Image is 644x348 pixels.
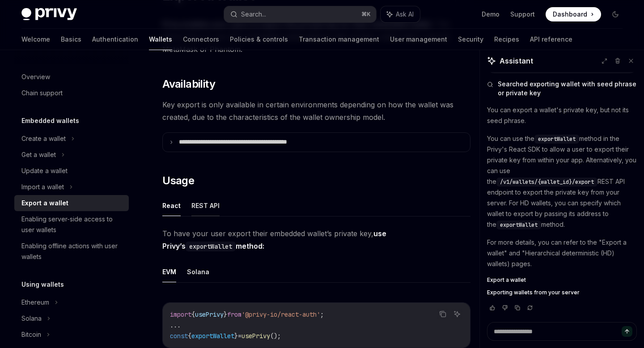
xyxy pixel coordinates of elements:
a: Update a wallet [14,163,129,179]
span: Exporting wallets from your server [487,289,580,296]
span: const [170,332,188,340]
button: React [162,195,181,216]
span: Usage [162,174,194,188]
a: Welcome [21,29,50,50]
span: } [234,332,238,340]
code: exportWallet [186,242,236,251]
span: ... [170,321,181,329]
span: /v1/wallets/{wallet_id}/export [500,178,594,186]
a: Recipes [494,29,519,50]
a: Chain support [14,85,129,101]
a: Overview [14,69,129,85]
button: EVM [162,261,176,282]
span: exportWallet [538,136,576,143]
div: Overview [21,72,50,82]
h5: Embedded wallets [21,115,79,126]
a: Dashboard [546,7,601,21]
span: import [170,310,191,318]
a: Basics [61,29,81,50]
div: Enabling offline actions with user wallets [21,241,123,262]
button: Copy the contents from the code block [437,308,449,320]
a: Policies & controls [230,29,288,50]
div: Export a wallet [21,198,68,208]
div: Search... [241,9,266,20]
span: Availability [162,77,215,91]
span: (); [270,332,281,340]
span: ; [320,310,324,318]
div: Enabling server-side access to user wallets [21,214,123,235]
a: Authentication [92,29,138,50]
a: Security [458,29,483,50]
a: Enabling server-side access to user wallets [14,211,129,238]
span: Export a wallet [487,276,526,284]
a: Transaction management [299,29,379,50]
div: Chain support [21,88,63,98]
span: from [227,310,241,318]
span: { [191,310,195,318]
a: Enabling offline actions with user wallets [14,238,129,265]
button: Ask AI [451,308,463,320]
button: Ask AI [381,6,420,22]
div: Create a wallet [21,133,66,144]
span: } [224,310,227,318]
span: Ask AI [396,10,414,19]
a: User management [390,29,447,50]
h5: Using wallets [21,279,64,290]
button: Send message [622,326,632,337]
strong: use Privy’s method: [162,229,386,250]
button: Solana [187,261,209,282]
a: Support [510,10,535,19]
button: Searched exporting wallet with seed phrase or private key [487,80,637,98]
div: Import a wallet [21,182,64,192]
div: Update a wallet [21,166,68,176]
span: To have your user export their embedded wallet’s private key, [162,227,470,252]
span: '@privy-io/react-auth' [241,310,320,318]
a: Exporting wallets from your server [487,289,637,296]
div: Get a wallet [21,149,56,160]
p: For more details, you can refer to the "Export a wallet" and "Hierarchical deterministic (HD) wal... [487,237,637,269]
span: exportWallet [191,332,234,340]
button: REST API [191,195,220,216]
a: Export a wallet [14,195,129,211]
div: Bitcoin [21,329,41,340]
img: dark logo [21,8,77,21]
a: Demo [482,10,500,19]
button: Search...⌘K [224,6,376,22]
span: { [188,332,191,340]
span: exportWallet [500,221,538,229]
span: ⌘ K [361,11,371,18]
span: usePrivy [241,332,270,340]
div: Ethereum [21,297,49,308]
span: = [238,332,241,340]
span: Key export is only available in certain environments depending on how the wallet was created, due... [162,98,470,123]
span: Searched exporting wallet with seed phrase or private key [498,80,637,98]
a: API reference [530,29,572,50]
a: Connectors [183,29,219,50]
a: Export a wallet [487,276,637,284]
p: You can export a wallet's private key, but not its seed phrase. [487,105,637,126]
span: Dashboard [553,10,587,19]
a: Wallets [149,29,172,50]
div: Solana [21,313,42,324]
button: Toggle dark mode [608,7,623,21]
span: usePrivy [195,310,224,318]
span: Assistant [500,55,533,66]
p: You can use the method in the Privy's React SDK to allow a user to export their private key from ... [487,133,637,230]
